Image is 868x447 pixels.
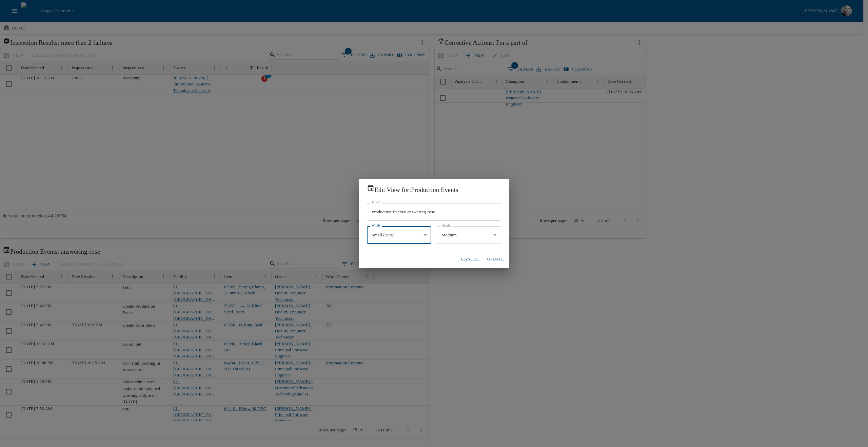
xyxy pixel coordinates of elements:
label: Title [372,200,380,205]
label: Width [372,223,380,228]
div: Medium [437,226,501,244]
h2: Edit View for: [359,179,509,200]
button: Update [484,253,507,265]
button: Cancel [458,253,481,265]
span: Production Events [411,187,458,194]
label: Height [441,223,451,228]
div: Small (25%) [367,226,431,244]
